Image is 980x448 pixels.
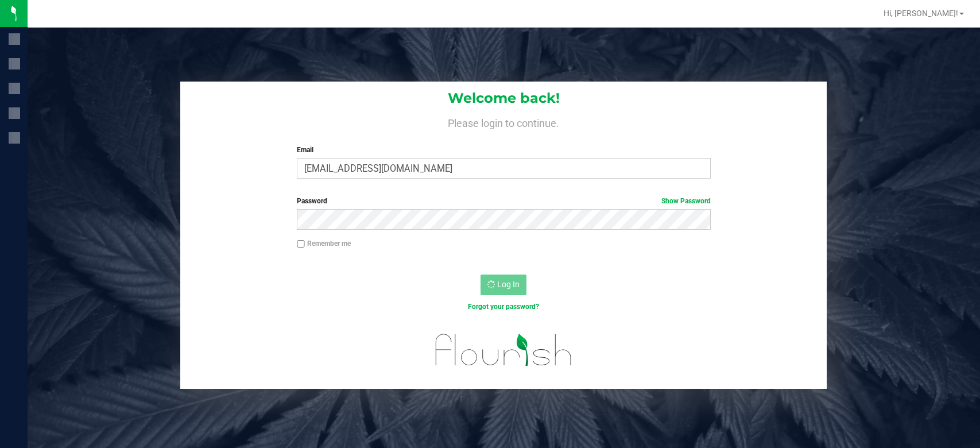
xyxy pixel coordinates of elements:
[423,324,584,376] img: flourish_logo.svg
[297,238,351,249] label: Remember me
[180,115,827,129] h4: Please login to continue.
[297,240,305,248] input: Remember me
[884,9,958,18] span: Hi, [PERSON_NAME]!
[180,91,827,106] h1: Welcome back!
[297,197,327,205] span: Password
[297,145,711,155] label: Email
[497,280,520,289] span: Log In
[481,275,526,295] button: Log In
[661,197,711,205] a: Show Password
[468,303,539,311] a: Forgot your password?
